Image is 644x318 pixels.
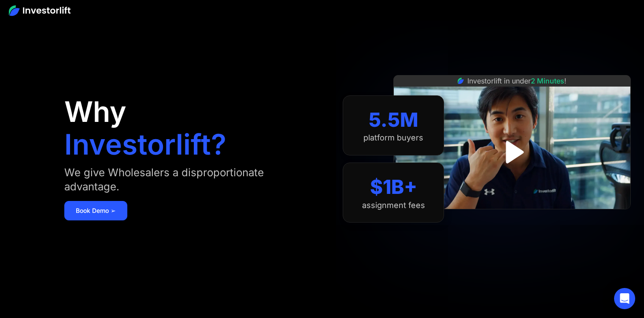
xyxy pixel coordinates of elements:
div: Open Intercom Messenger [614,288,635,309]
a: Book Demo ➢ [64,201,127,220]
h1: Investorlift? [64,130,226,159]
iframe: Customer reviews powered by Trustpilot [446,214,578,224]
h1: Why [64,98,126,126]
div: assignment fees [362,201,425,210]
div: We give Wholesalers a disproportionate advantage. [64,166,294,194]
div: $1B+ [370,175,417,199]
div: Investorlift in under ! [467,76,566,86]
span: 2 Minutes [531,76,564,85]
div: 5.5M [369,108,418,132]
a: open lightbox [492,132,532,172]
div: platform buyers [363,133,423,143]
